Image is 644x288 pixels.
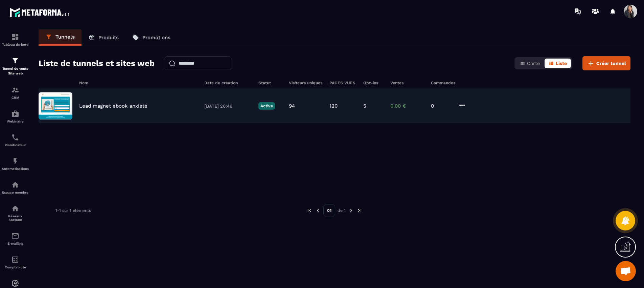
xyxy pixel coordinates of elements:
p: Lead magnet ebook anxiété [79,103,147,109]
img: email [11,232,19,240]
a: formationformationTunnel de vente Site web [2,51,29,81]
button: Liste [545,59,571,68]
p: Espace membre [2,191,29,194]
img: accountant [11,256,19,264]
span: Carte [527,61,540,66]
p: [DATE] 20:46 [204,104,252,109]
p: Comptabilité [2,265,29,269]
div: Ouvrir le chat [616,261,636,281]
p: Automatisations [2,167,29,171]
img: image [39,92,72,119]
img: next [356,207,363,214]
p: Tunnel de vente Site web [2,66,29,76]
p: 1-1 sur 1 éléments [55,208,91,213]
p: 120 [329,103,338,109]
a: social-networksocial-networkRéseaux Sociaux [2,199,29,227]
p: Active [258,102,275,110]
h6: Nom [79,81,198,85]
p: Réseaux Sociaux [2,214,29,222]
h6: Date de création [204,81,252,85]
a: Tunnels [39,29,82,46]
img: formation [11,57,19,65]
p: E-mailing [2,242,29,245]
a: formationformationTableau de bord [2,28,29,51]
img: automations [11,110,19,118]
img: formation [11,86,19,94]
img: prev [306,207,313,214]
a: accountantaccountantComptabilité [2,250,29,274]
h6: Opt-ins [363,81,384,85]
button: Créer tunnel [582,56,630,70]
a: Produits [82,29,125,46]
img: next [348,207,354,214]
a: formationformationCRM [2,81,29,105]
p: Produits [98,35,119,41]
h6: Ventes [390,81,424,85]
img: scheduler [11,133,19,141]
p: 0,00 € [390,103,424,109]
p: Tunnels [55,34,75,40]
span: Créer tunnel [596,60,626,67]
h6: Commandes [431,81,455,85]
p: de 1 [338,208,346,213]
p: Tableau de bord [2,43,29,46]
a: automationsautomationsAutomatisations [2,152,29,176]
a: schedulerschedulerPlanificateur [2,128,29,152]
a: emailemailE-mailing [2,227,29,250]
p: 94 [289,103,295,109]
h6: PAGES VUES [329,81,356,85]
a: automationsautomationsWebinaire [2,105,29,128]
img: automations [11,181,19,189]
p: 0 [431,103,451,109]
p: 01 [323,204,335,217]
img: formation [11,33,19,41]
h6: Statut [258,81,282,85]
img: logo [9,6,70,18]
img: prev [315,207,321,214]
p: 5 [363,103,366,109]
img: social-network [11,204,19,213]
img: automations [11,157,19,165]
span: Liste [556,61,567,66]
h2: Liste de tunnels et sites web [39,57,155,70]
img: automations [11,279,19,287]
p: Promotions [142,35,170,41]
h6: Visiteurs uniques [289,81,323,85]
p: CRM [2,96,29,99]
p: Planificateur [2,143,29,147]
button: Carte [516,59,544,68]
p: Webinaire [2,119,29,123]
a: Promotions [125,29,177,46]
a: automationsautomationsEspace membre [2,176,29,199]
